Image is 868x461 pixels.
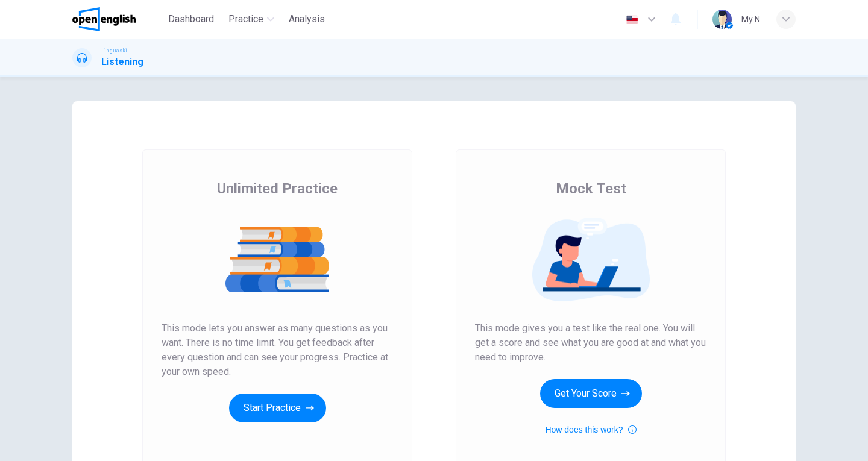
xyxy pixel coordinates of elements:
[545,422,636,437] button: How does this work?
[624,15,640,24] img: en
[101,46,131,55] span: Linguaskill
[289,12,325,27] span: Analysis
[229,394,326,422] button: Start Practice
[101,55,143,69] h1: Listening
[228,12,263,27] span: Practice
[540,379,642,408] button: Get Your Score
[741,12,762,27] div: My N.
[72,7,136,31] img: OpenEnglish logo
[556,179,626,198] span: Mock Test
[162,321,393,379] span: This mode lets you answer as many questions as you want. There is no time limit. You get feedback...
[168,12,214,27] span: Dashboard
[284,8,330,30] button: Analysis
[712,10,732,29] img: Profile picture
[224,8,279,30] button: Practice
[163,8,219,30] button: Dashboard
[217,179,338,198] span: Unlimited Practice
[72,7,163,31] a: OpenEnglish logo
[475,321,706,365] span: This mode gives you a test like the real one. You will get a score and see what you are good at a...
